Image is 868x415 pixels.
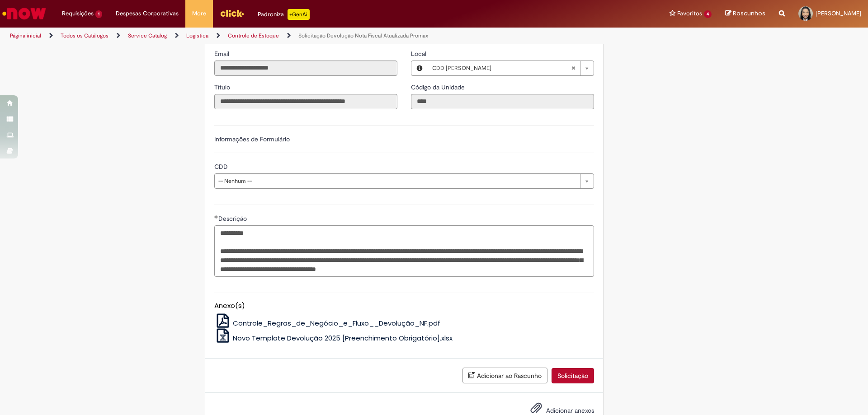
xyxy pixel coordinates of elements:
span: Novo Template Devolução 2025 [Preenchimento Obrigatório].xlsx [233,333,453,343]
label: Somente leitura - Título [214,83,232,92]
a: Solicitação Devolução Nota Fiscal Atualizada Promax [298,32,428,39]
span: Requisições [62,9,94,18]
span: CDD [214,163,230,171]
a: Novo Template Devolução 2025 [Preenchimento Obrigatório].xlsx [214,333,453,343]
p: +GenAi [288,9,310,20]
a: Controle de Estoque [228,32,279,39]
h5: Anexo(s) [214,302,594,310]
span: [PERSON_NAME] [816,9,861,17]
ul: Trilhas de página [7,28,572,44]
span: 1 [95,10,102,18]
label: Somente leitura - Código da Unidade [411,83,467,92]
a: Página inicial [10,32,41,39]
span: Somente leitura - Código da Unidade [411,83,467,91]
img: ServiceNow [1,5,47,23]
span: Controle_Regras_de_Negócio_e_Fluxo__Devolução_NF.pdf [233,318,440,328]
a: Controle_Regras_de_Negócio_e_Fluxo__Devolução_NF.pdf [214,318,441,328]
a: CDD [PERSON_NAME]Limpar campo Local [428,61,594,75]
span: Adicionar anexos [546,406,594,415]
label: Somente leitura - Email [214,49,231,58]
span: Descrição [218,214,249,223]
img: click_logo_yellow_360x200.png [220,6,244,20]
a: Rascunhos [725,9,765,18]
button: Local, Visualizar este registro CDD Mogi Mirim [411,61,428,75]
textarea: Descrição [214,225,594,277]
span: Rascunhos [733,9,765,18]
span: 4 [704,10,712,18]
span: CDD [PERSON_NAME] [432,61,571,75]
span: -- Nenhum -- [218,174,576,188]
button: Adicionar ao Rascunho [462,368,547,383]
span: Favoritos [677,9,702,18]
a: Service Catalog [128,32,167,39]
span: Despesas Corporativas [116,9,179,18]
input: Email [214,61,397,76]
span: More [192,9,206,18]
label: Informações de Formulário [214,135,290,143]
span: Local [411,50,428,58]
button: Solicitação [552,368,594,383]
a: Todos os Catálogos [61,32,108,39]
a: Logistica [186,32,208,39]
div: Padroniza [258,9,310,20]
abbr: Limpar campo Local [566,61,580,75]
span: Somente leitura - Título [214,83,232,91]
input: Título [214,94,397,109]
span: Obrigatório Preenchido [214,215,218,219]
span: Somente leitura - Email [214,50,231,58]
input: Código da Unidade [411,94,594,109]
